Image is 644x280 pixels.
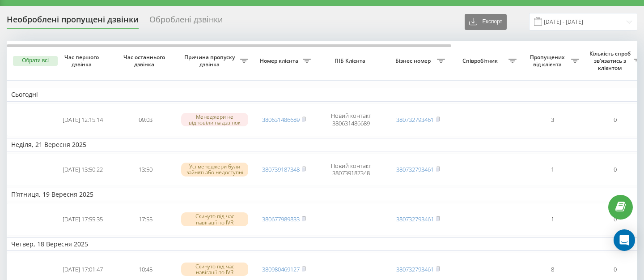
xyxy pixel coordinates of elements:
[149,15,223,29] div: Оброблені дзвінки
[521,153,584,186] td: 1
[181,163,248,176] div: Усі менеджери були зайняті або недоступні
[315,103,387,136] td: Новий контакт 380631486689
[396,265,434,273] a: 380732793461
[396,116,434,124] a: 380732793461
[114,153,177,186] td: 13:50
[121,54,169,68] span: Час останнього дзвінка
[323,57,379,65] span: ПІБ Клієнта
[181,212,248,226] div: Скинуто під час навігації по IVR
[262,165,300,173] a: 380739187348
[521,203,584,236] td: 1
[614,229,635,251] div: Open Intercom Messenger
[396,165,434,173] a: 380732793461
[114,103,177,136] td: 09:03
[7,15,139,29] div: Необроблені пропущені дзвінки
[51,153,114,186] td: [DATE] 13:50:22
[114,203,177,236] td: 17:55
[181,113,248,126] div: Менеджери не відповіли на дзвінок
[262,265,300,273] a: 380980469127
[257,57,303,65] span: Номер клієнта
[396,215,434,223] a: 380732793461
[181,54,240,68] span: Причина пропуску дзвінка
[51,203,114,236] td: [DATE] 17:55:35
[588,50,634,71] span: Кількість спроб зв'язатись з клієнтом
[51,103,114,136] td: [DATE] 12:15:14
[521,103,584,136] td: 3
[59,54,107,68] span: Час першого дзвінка
[525,54,571,68] span: Пропущених від клієнта
[465,14,507,30] button: Експорт
[181,263,248,276] div: Скинуто під час навігації по IVR
[391,57,437,65] span: Бізнес номер
[262,116,300,124] a: 380631486689
[13,56,58,66] button: Обрати всі
[315,153,387,186] td: Новий контакт 380739187348
[262,215,300,223] a: 380677989833
[454,57,508,65] span: Співробітник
